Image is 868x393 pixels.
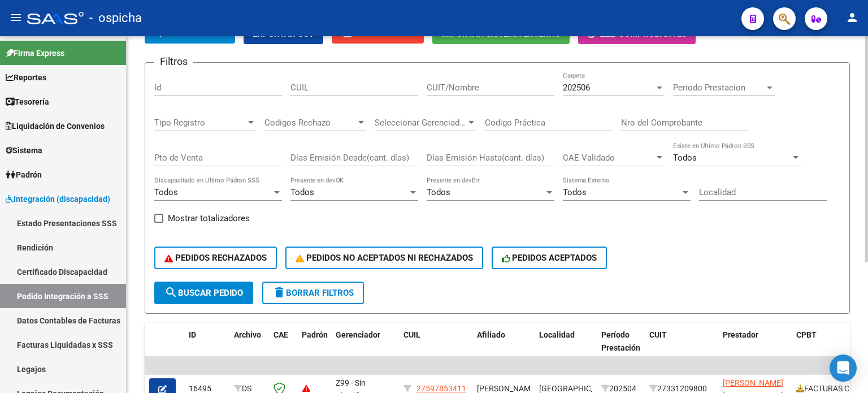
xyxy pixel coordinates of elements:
span: PEDIDOS NO ACEPTADOS NI RECHAZADOS [296,253,473,263]
span: Exportar CSV [253,29,314,39]
span: Todos [427,187,450,197]
mat-icon: search [164,286,178,299]
button: PEDIDOS RECHAZADOS [154,247,277,269]
span: CPBT [796,330,817,339]
datatable-header-cell: Gerenciador [331,323,399,373]
div: Open Intercom Messenger [830,355,857,382]
mat-icon: delete [272,286,286,299]
span: CAE [274,330,288,339]
span: Período Prestación [601,330,640,352]
span: CAE Validado [563,153,654,163]
datatable-header-cell: CUIL [399,323,472,373]
datatable-header-cell: ID [184,323,229,373]
span: Gerenciador [336,330,380,339]
span: Padrón [302,330,328,339]
datatable-header-cell: Prestador [718,323,792,373]
button: PEDIDOS NO ACEPTADOS NI RECHAZADOS [285,247,483,269]
span: CUIT [649,330,667,339]
span: Exportar SSS [341,28,415,38]
span: [GEOGRAPHIC_DATA] [539,384,615,393]
datatable-header-cell: Afiliado [472,323,535,373]
span: Afiliado [477,330,505,339]
datatable-header-cell: CAE [269,323,297,373]
span: Liquidación de Convenios [6,120,105,132]
mat-icon: menu [9,11,23,24]
span: Tesorería [6,96,49,108]
span: Seleccionar Gerenciador [375,118,466,128]
span: Todos [673,153,697,163]
span: Todos [154,187,178,197]
span: Crear Pedido [154,28,226,38]
span: Tipo Registro [154,118,246,128]
datatable-header-cell: Período Prestación [597,323,645,373]
span: Sistema [6,144,42,157]
span: Reportes [6,71,46,84]
span: Buscar Pedido [164,288,243,298]
span: Mostrar totalizadores [168,211,250,225]
h3: Filtros [154,54,193,70]
span: Todos [563,187,587,197]
datatable-header-cell: Archivo [229,323,269,373]
datatable-header-cell: Localidad [535,323,597,373]
span: Prestador [723,330,758,339]
span: ID [189,330,196,339]
span: PEDIDOS ACEPTADOS [502,253,597,263]
span: - ospicha [89,6,142,31]
span: Firma Express [6,47,64,59]
span: Integración (discapacidad) [6,193,110,205]
datatable-header-cell: Padrón [297,323,331,373]
datatable-header-cell: CUIT [645,323,718,373]
mat-icon: person [845,11,859,24]
span: [PERSON_NAME] [477,384,537,393]
button: Buscar Pedido [154,282,253,304]
span: Codigos Rechazo [264,118,356,128]
span: CUIL [403,330,420,339]
button: Borrar Filtros [262,282,364,304]
span: Padrón [6,169,42,181]
span: 27597853411 [416,384,466,393]
span: Borrar Filtros [272,288,354,298]
button: PEDIDOS ACEPTADOS [492,247,607,269]
span: Periodo Prestacion [673,83,765,93]
span: Archivo [234,330,261,339]
span: Todos [290,187,314,197]
span: PEDIDOS RECHAZADOS [164,253,267,263]
span: 202506 [563,83,590,93]
span: Localidad [539,330,575,339]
